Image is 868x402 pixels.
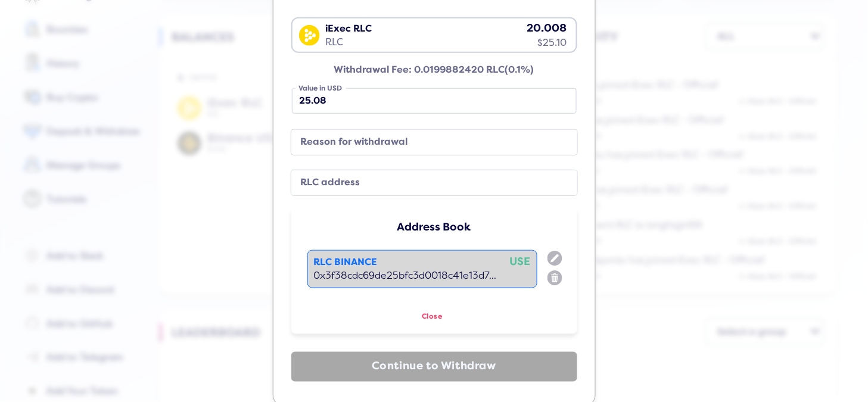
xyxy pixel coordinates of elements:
[304,221,564,233] div: Address Book
[291,17,577,53] div: Search for option
[296,135,553,151] label: Reason for withdrawal
[326,22,372,35] div: iExec RLC
[309,309,556,324] button: Close
[326,36,372,49] div: RLC
[291,352,577,382] button: Continue to Withdraw
[296,175,553,191] label: RLC address
[510,255,531,268] div: USE
[292,88,577,114] input: none
[294,51,570,66] input: Search for option
[314,257,531,267] div: RLC BINANCE
[299,25,320,46] img: RLC
[314,270,531,281] div: 0x3f38cdc69de25bfc3d0018c41e13d7...
[527,21,567,36] div: 20.008
[527,36,567,49] div: $25.10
